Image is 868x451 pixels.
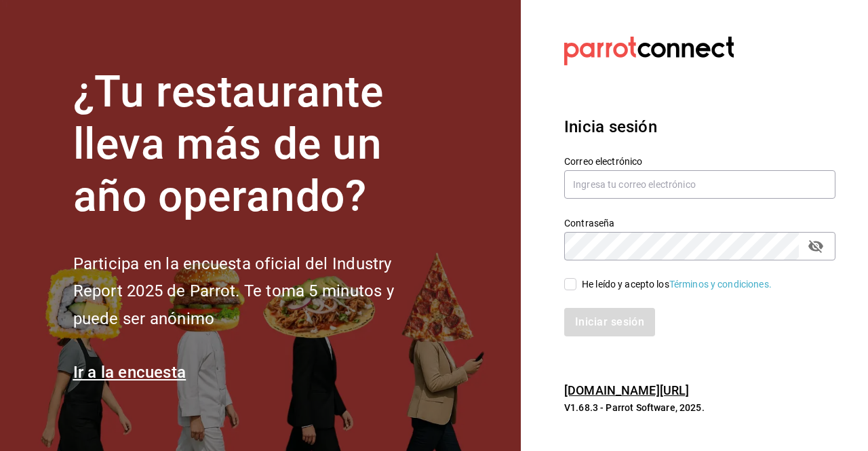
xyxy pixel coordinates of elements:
a: Ir a la encuesta [73,363,186,382]
h1: ¿Tu restaurante lleva más de un año operando? [73,66,439,222]
label: Contraseña [564,218,835,228]
h2: Participa en la encuesta oficial del Industry Report 2025 de Parrot. Te toma 5 minutos y puede se... [73,250,439,333]
div: He leído y acepto los [582,277,772,292]
p: V1.68.3 - Parrot Software, 2025. [564,401,835,414]
label: Correo electrónico [564,157,835,166]
a: [DOMAIN_NAME][URL] [564,383,689,397]
input: Ingresa tu correo electrónico [564,170,835,199]
a: Términos y condiciones. [669,279,772,290]
button: passwordField [804,235,827,258]
h3: Inicia sesión [564,115,835,139]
